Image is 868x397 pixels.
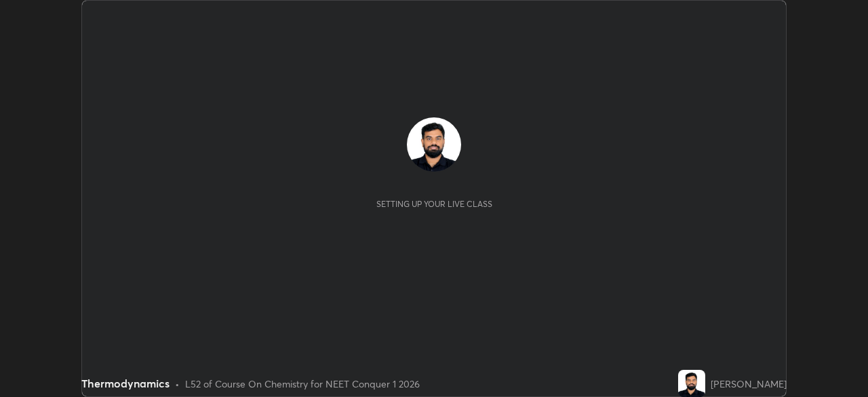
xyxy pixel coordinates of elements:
[376,199,492,209] div: Setting up your live class
[185,377,420,391] div: L52 of Course On Chemistry for NEET Conquer 1 2026
[711,377,787,391] div: [PERSON_NAME]
[407,117,461,172] img: 4925d321413647ba8554cd8cd00796ad.jpg
[81,375,170,392] div: Thermodynamics
[678,370,705,397] img: 4925d321413647ba8554cd8cd00796ad.jpg
[175,377,180,391] div: •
